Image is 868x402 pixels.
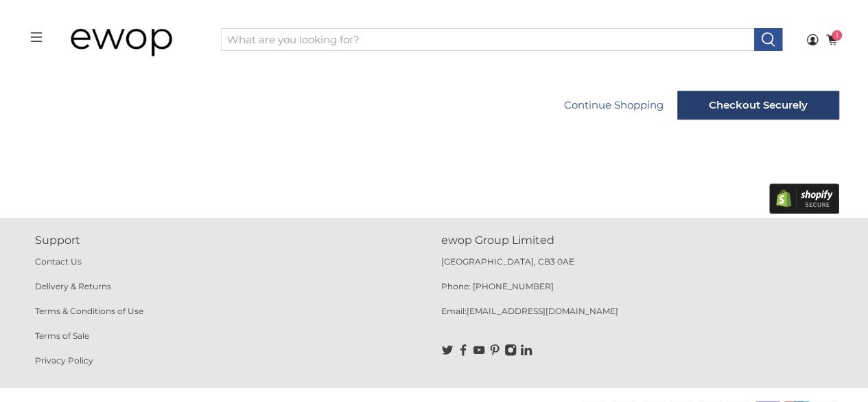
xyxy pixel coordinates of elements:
[441,305,833,330] p: Email:
[769,177,846,214] img: Shopify secure badge
[221,28,755,52] input: What are you looking for?
[441,280,833,305] p: Phone: [PHONE_NUMBER]
[832,30,842,41] span: 1
[441,256,833,280] p: [GEOGRAPHIC_DATA], CB3 0AE
[35,355,93,366] a: Privacy Policy
[35,232,427,249] p: Support
[35,256,82,267] a: Contact Us
[441,232,833,249] p: ewop Group Limited
[30,142,839,172] iframe: PayPal-paypal
[564,98,664,111] a: Continue Shopping
[467,306,618,316] a: [EMAIL_ADDRESS][DOMAIN_NAME]
[677,91,839,120] input: Checkout Securely
[825,34,838,46] a: 1
[35,331,89,341] a: Terms of Sale
[35,306,143,316] a: Terms & Conditions of Use
[35,281,111,291] a: Delivery & Returns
